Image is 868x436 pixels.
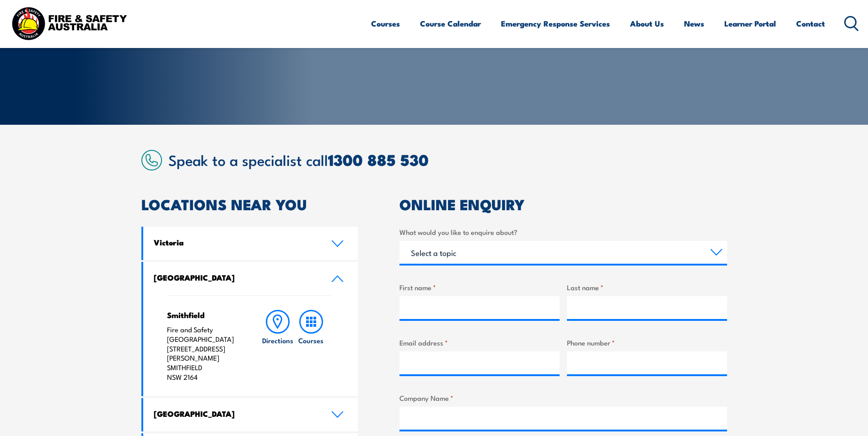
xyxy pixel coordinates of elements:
a: Courses [371,11,400,36]
h6: Courses [298,335,323,345]
a: News [684,11,704,36]
h2: LOCATIONS NEAR YOU [141,197,358,210]
a: Emergency Response Services [501,11,610,36]
a: Courses [295,310,328,382]
a: Victoria [143,227,358,260]
label: What would you like to enquire about? [399,227,727,237]
h4: Smithfield [167,310,243,320]
a: 1300 885 530 [328,147,429,171]
p: Fire and Safety [GEOGRAPHIC_DATA] [STREET_ADDRESS][PERSON_NAME] SMITHFIELD NSW 2164 [167,325,243,382]
h4: Victoria [154,237,318,247]
label: Phone number [567,337,727,348]
h2: Speak to a specialist call [168,151,727,168]
a: Learner Portal [724,11,776,36]
a: Directions [261,310,294,382]
label: Last name [567,282,727,292]
label: Company Name [399,393,727,403]
a: Contact [796,11,825,36]
h4: [GEOGRAPHIC_DATA] [154,409,318,419]
a: About Us [630,11,664,36]
a: [GEOGRAPHIC_DATA] [143,398,358,431]
label: Email address [399,337,560,348]
h6: Directions [262,335,293,345]
h4: [GEOGRAPHIC_DATA] [154,272,318,282]
label: First name [399,282,560,292]
a: Course Calendar [420,11,481,36]
h2: ONLINE ENQUIRY [399,197,727,210]
a: [GEOGRAPHIC_DATA] [143,262,358,295]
